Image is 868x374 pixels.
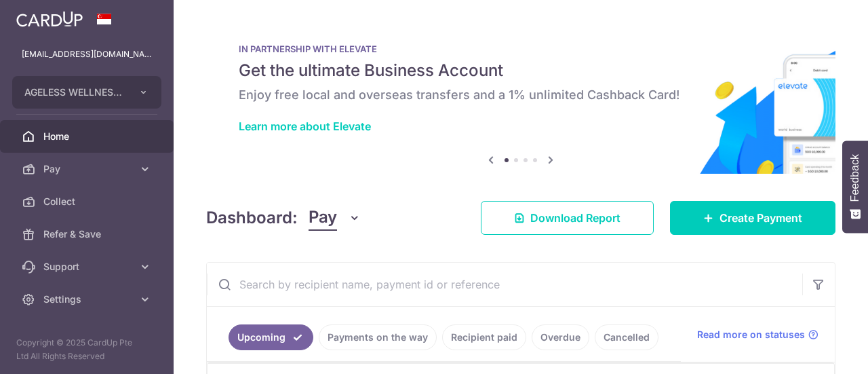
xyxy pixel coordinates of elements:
[24,86,125,99] span: AGELESS WELLNESS PTE. LTD.
[309,205,361,231] button: Pay
[481,201,654,235] a: Download Report
[595,324,658,350] a: Cancelled
[239,119,371,133] a: Learn more about Elevate
[532,324,589,350] a: Overdue
[442,324,526,350] a: Recipient paid
[719,210,802,226] span: Create Payment
[206,22,835,174] img: Renovation banner
[670,201,835,235] a: Create Payment
[309,205,337,231] span: Pay
[697,328,805,341] span: Read more on statuses
[43,130,133,143] span: Home
[12,76,161,109] button: AGELESS WELLNESS PTE. LTD.
[319,324,437,350] a: Payments on the way
[206,206,298,230] h4: Dashboard:
[22,48,152,61] p: [EMAIL_ADDRESS][DOMAIN_NAME]
[16,11,83,27] img: CardUp
[239,87,803,103] h6: Enjoy free local and overseas transfers and a 1% unlimited Cashback Card!
[43,195,133,208] span: Collect
[239,60,803,81] h5: Get the ultimate Business Account
[239,43,803,54] p: IN PARTNERSHIP WITH ELEVATE
[229,324,313,350] a: Upcoming
[43,293,133,306] span: Settings
[842,141,868,233] button: Feedback - Show survey
[43,162,133,176] span: Pay
[43,227,133,241] span: Refer & Save
[207,263,802,306] input: Search by recipient name, payment id or reference
[43,260,133,274] span: Support
[697,328,818,341] a: Read more on statuses
[849,154,861,202] span: Feedback
[530,210,620,226] span: Download Report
